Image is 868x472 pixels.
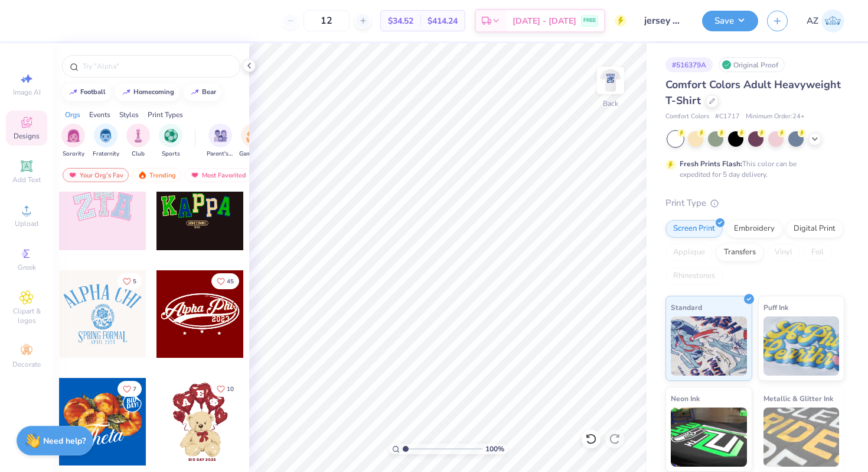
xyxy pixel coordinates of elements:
div: bear [202,89,216,95]
img: Game Day Image [246,129,260,143]
button: Like [118,381,142,397]
div: Screen Print [665,220,723,238]
div: This color can be expedited for 5 day delivery. [680,159,825,180]
span: Add Text [12,175,41,185]
span: Image AI [13,88,41,97]
span: 5 [133,279,136,285]
div: Embroidery [726,220,782,238]
span: # C1717 [715,112,740,122]
img: Sports Image [164,129,178,143]
input: Untitled Design [635,9,693,33]
span: Game Day [239,150,266,159]
div: Most Favorited [185,168,252,182]
div: football [80,89,106,95]
div: Applique [665,244,713,261]
span: Parent's Weekend [207,150,234,159]
button: filter button [207,124,234,159]
span: 45 [227,279,234,285]
div: Back [603,98,618,109]
div: Print Types [148,109,183,120]
span: Standard [671,301,702,313]
img: Standard [671,316,747,376]
div: Original Proof [719,57,785,72]
span: Comfort Colors Adult Heavyweight T-Shirt [665,77,841,108]
button: filter button [159,124,182,159]
a: AZ [807,9,844,33]
span: 7 [133,386,136,392]
span: $414.24 [428,15,458,27]
span: Club [132,150,145,159]
span: Puff Ink [763,301,788,313]
div: Digital Print [786,220,843,238]
img: trending.gif [138,171,147,179]
button: Like [211,273,239,289]
span: Decorate [12,360,41,369]
button: Like [118,273,142,289]
div: # 516379A [665,57,713,72]
strong: Fresh Prints Flash: [680,159,742,169]
div: filter for Game Day [239,124,266,159]
span: Sorority [63,150,84,159]
img: Fraternity Image [99,129,112,143]
div: filter for Parent's Weekend [207,124,234,159]
img: Parent's Weekend Image [214,129,227,143]
span: FREE [583,17,596,25]
img: Sorority Image [67,129,80,143]
button: filter button [93,124,119,159]
div: Transfers [716,244,763,261]
span: Designs [14,131,40,141]
button: homecoming [115,83,180,101]
span: AZ [807,14,818,28]
img: Puff Ink [763,316,840,376]
span: Metallic & Glitter Ink [763,392,833,405]
span: 100 % [485,444,504,454]
span: Sports [162,150,180,159]
span: Upload [15,219,38,228]
strong: Need help? [43,435,86,447]
div: Your Org's Fav [63,168,129,182]
button: filter button [126,124,150,159]
div: Vinyl [767,244,800,261]
div: filter for Sorority [61,124,85,159]
img: Anna Ziegler [821,9,844,33]
button: Like [211,381,239,397]
img: trend_line.gif [68,89,78,96]
span: Greek [18,263,36,272]
button: Save [702,11,758,31]
img: trend_line.gif [190,89,200,96]
span: Comfort Colors [665,112,709,122]
img: most_fav.gif [68,171,77,179]
img: Metallic & Glitter Ink [763,408,840,467]
div: filter for Fraternity [93,124,119,159]
div: Foil [804,244,831,261]
span: 10 [227,386,234,392]
span: Clipart & logos [6,306,47,325]
div: filter for Sports [159,124,182,159]
img: Club Image [132,129,145,143]
div: Print Type [665,196,844,210]
button: football [62,83,111,101]
img: trend_line.gif [122,89,131,96]
div: Events [89,109,110,120]
input: – – [304,10,350,31]
div: Rhinestones [665,267,723,285]
span: [DATE] - [DATE] [513,15,576,27]
span: Neon Ink [671,392,700,405]
div: Styles [119,109,139,120]
button: bear [184,83,221,101]
span: $34.52 [388,15,413,27]
div: Orgs [65,109,80,120]
div: homecoming [133,89,174,95]
span: Fraternity [93,150,119,159]
img: Neon Ink [671,408,747,467]
div: filter for Club [126,124,150,159]
input: Try "Alpha" [81,60,233,72]
div: Trending [132,168,181,182]
span: Minimum Order: 24 + [746,112,805,122]
button: filter button [61,124,85,159]
button: filter button [239,124,266,159]
img: most_fav.gif [190,171,200,179]
img: Back [599,69,622,92]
